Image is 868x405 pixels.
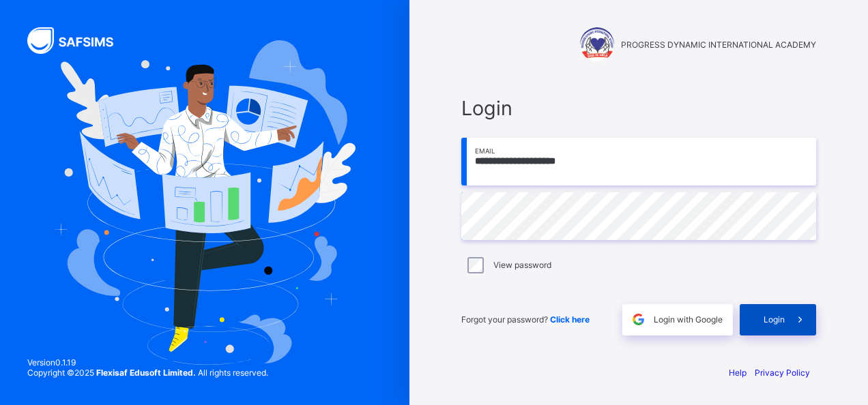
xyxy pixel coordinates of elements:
[461,314,590,325] span: Forgot your password?
[96,367,196,378] strong: Flexisaf Edusoft Limited.
[27,27,130,54] img: SAFSIMS Logo
[27,357,268,367] span: Version 0.1.19
[631,312,646,327] img: google.396cfc9801f0270233282035f929180a.svg
[621,40,816,50] span: PROGRESS DYNAMIC INTERNATIONAL ACADEMY
[461,96,816,120] span: Login
[764,314,785,325] span: Login
[550,314,590,325] a: Click here
[755,367,810,378] a: Privacy Policy
[729,367,747,378] a: Help
[54,40,356,364] img: Hero Image
[27,367,268,378] span: Copyright © 2025 All rights reserved.
[654,314,723,325] span: Login with Google
[493,260,551,270] label: View password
